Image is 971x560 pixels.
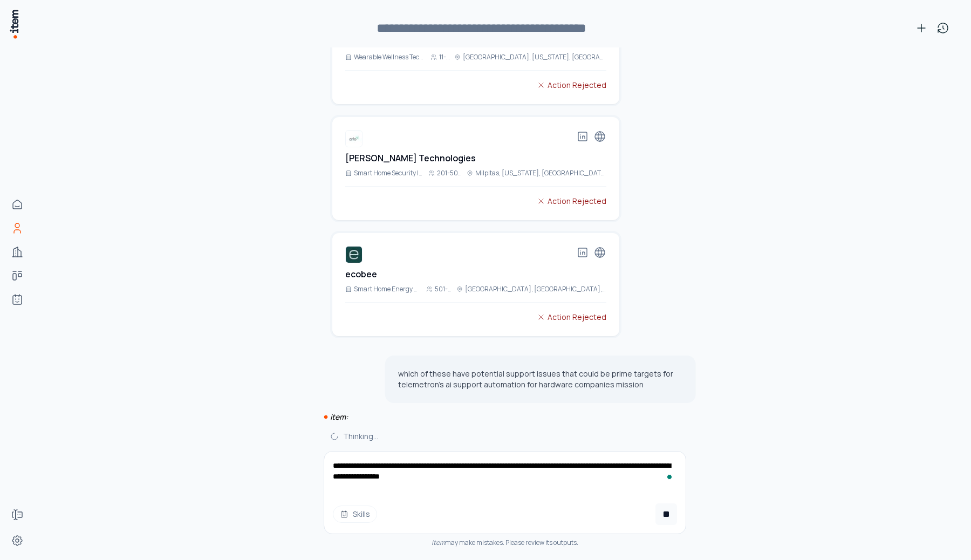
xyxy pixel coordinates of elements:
p: which of these have potential support issues that could be prime targets for telemetron's ai supp... [398,368,683,390]
div: Action Rejected [537,79,606,91]
button: Skills [333,506,377,523]
button: Cancel [655,503,677,525]
a: deals [6,265,28,286]
p: Milpitas, [US_STATE], [GEOGRAPHIC_DATA] [475,169,606,177]
p: 501-1000 [435,285,452,293]
a: Forms [6,504,28,525]
p: Smart Home Security IoT [354,169,424,177]
a: Contacts [6,217,28,239]
img: Item Brain Logo [9,9,19,39]
p: [GEOGRAPHIC_DATA], [US_STATE], [GEOGRAPHIC_DATA] [463,53,606,62]
i: item [432,538,445,547]
a: Home [6,194,28,215]
div: Action Rejected [537,195,606,207]
span: Skills [353,509,370,520]
h2: ecobee [345,268,377,281]
p: Smart Home Energy Management [354,285,422,293]
img: ecobee [345,246,363,263]
img: Arlo Technologies [345,130,363,147]
textarea: To enrich screen reader interactions, please activate Accessibility in Grammarly extension settings [324,452,686,495]
a: Settings [6,530,28,551]
p: 11-50 [439,53,450,62]
p: 201-500 [437,169,462,177]
button: View history [932,17,954,39]
span: Thinking... [343,431,378,442]
div: may make mistakes. Please review its outputs. [324,538,686,547]
p: [GEOGRAPHIC_DATA], [GEOGRAPHIC_DATA], [GEOGRAPHIC_DATA] [465,285,606,293]
p: Wearable Wellness Technology [354,53,426,62]
button: New conversation [911,17,932,39]
i: item: [330,412,348,422]
a: Agents [6,289,28,310]
a: Companies [6,241,28,263]
h2: [PERSON_NAME] Technologies [345,152,476,165]
div: Action Rejected [537,311,606,323]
